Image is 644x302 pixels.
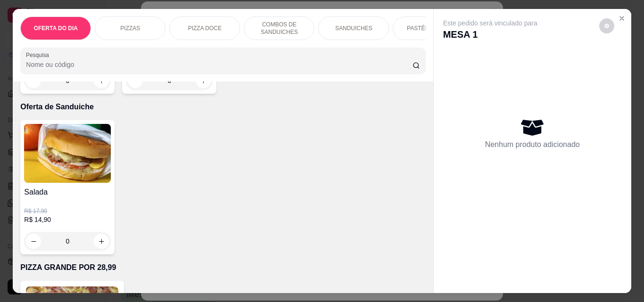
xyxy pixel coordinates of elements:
[443,18,537,28] p: Este pedido será vinculado para
[407,24,449,32] p: PASTÉIS (14cm)
[34,24,78,32] p: OFERTA DO DIA
[26,51,52,59] label: Pesquisa
[24,215,111,224] p: R$ 14,90
[335,24,372,32] p: SANDUICHES
[24,207,111,215] p: R$ 17,90
[485,139,580,150] p: Nenhum produto adicionado
[252,21,306,36] p: COMBOS DE SANDUICHES
[26,60,413,69] input: Pesquisa
[443,28,537,41] p: MESA 1
[188,24,222,32] p: PIZZA DOCE
[20,101,425,113] p: Oferta de Sanduiche
[24,124,111,183] img: product-image
[20,262,425,273] p: PIZZA GRANDE POR 28,99
[24,187,111,198] h4: Salada
[599,18,614,33] button: decrease-product-quantity
[614,11,629,26] button: Close
[120,24,140,32] p: PIZZAS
